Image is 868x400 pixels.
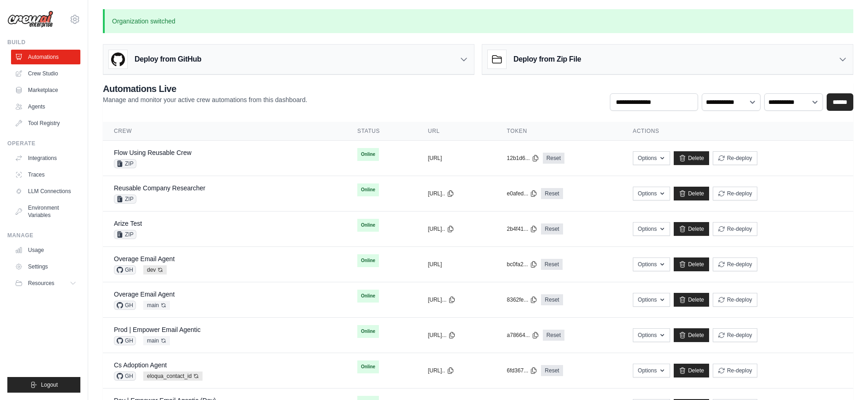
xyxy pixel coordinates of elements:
span: Logout [41,381,58,389]
p: Manage and monitor your active crew automations from this dashboard. [103,95,307,104]
button: Re-deploy [713,187,757,200]
a: Reset [543,153,564,164]
a: Overage Email Agent [114,291,175,298]
a: Reset [541,365,563,376]
span: dev [143,265,167,274]
a: Marketplace [11,83,80,97]
button: Options [633,257,670,271]
span: main [143,301,170,310]
a: Delete [674,293,709,307]
button: Re-deploy [713,364,757,377]
span: Online [357,290,379,303]
button: Resources [11,276,80,291]
a: Tool Registry [11,116,80,131]
a: Reset [541,259,563,270]
button: 12b1d6... [507,154,539,162]
button: 8362fe... [507,296,538,303]
div: Build [7,39,80,46]
a: Arize Test [114,220,142,227]
span: Online [357,325,379,338]
span: Online [357,254,379,267]
span: Resources [28,280,54,287]
h3: Deploy from Zip File [513,54,581,65]
a: Crew Studio [11,66,80,81]
th: Actions [622,122,853,141]
a: Flow Using Reusable Crew [114,149,192,156]
button: Re-deploy [713,222,757,236]
button: Re-deploy [713,328,757,342]
div: Manage [7,232,80,239]
a: Environment Variables [11,200,80,223]
button: e0afed... [507,190,538,197]
img: GitHub Logo [109,50,127,69]
a: Reset [541,223,563,234]
a: Delete [674,151,709,165]
a: Delete [674,364,709,377]
span: GH [114,336,136,345]
a: Delete [674,257,709,271]
div: Operate [7,140,80,147]
a: Reset [543,330,564,341]
span: ZIP [114,194,136,204]
button: 2b4f41... [507,225,538,233]
a: Automations [11,50,80,64]
span: Online [357,148,379,161]
a: Delete [674,187,709,200]
button: Re-deploy [713,293,757,307]
p: Organization switched [103,9,853,33]
button: 6fd367... [507,367,538,374]
a: Agents [11,99,80,114]
span: GH [114,371,136,381]
h2: Automations Live [103,82,307,95]
th: Token [496,122,622,141]
a: Integrations [11,151,80,166]
a: Reset [541,188,563,199]
h3: Deploy from GitHub [135,54,201,65]
span: GH [114,265,136,274]
th: Status [346,122,417,141]
span: Online [357,360,379,373]
a: Prod | Empower Email Agentic [114,326,201,333]
button: Options [633,293,670,307]
button: Options [633,364,670,377]
a: Traces [11,167,80,182]
img: Logo [7,11,53,28]
th: Crew [103,122,346,141]
a: Overage Email Agent [114,255,175,263]
a: Delete [674,222,709,236]
span: main [143,336,170,345]
button: Options [633,187,670,200]
a: Reset [541,294,563,305]
span: Online [357,219,379,232]
span: ZIP [114,230,136,239]
button: Logout [7,377,80,393]
button: bc0fa2... [507,261,537,268]
th: URL [417,122,496,141]
a: LLM Connections [11,184,80,199]
span: eloqua_contact_id [143,371,203,381]
span: GH [114,301,136,310]
a: Settings [11,259,80,274]
button: Options [633,151,670,165]
button: Options [633,328,670,342]
span: Online [357,183,379,196]
button: a78664... [507,331,539,339]
button: Re-deploy [713,257,757,271]
a: Reusable Company Researcher [114,184,205,192]
span: ZIP [114,159,136,168]
button: Re-deploy [713,151,757,165]
a: Cs Adoption Agent [114,361,167,369]
button: Options [633,222,670,236]
a: Delete [674,328,709,342]
a: Usage [11,243,80,257]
